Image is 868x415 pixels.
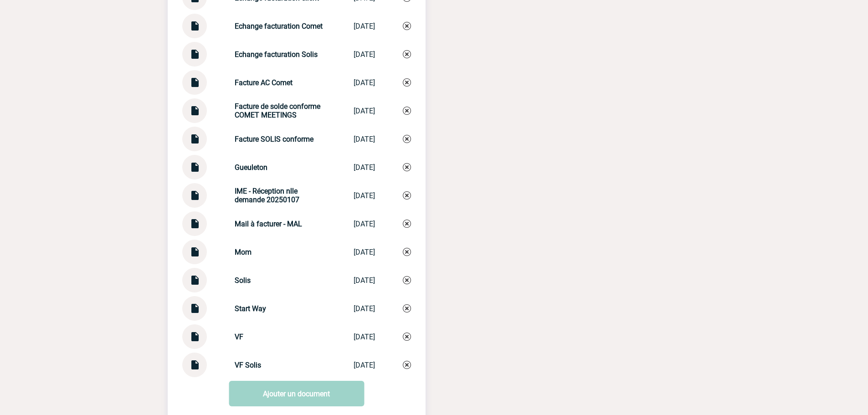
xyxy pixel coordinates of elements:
[403,276,411,284] img: Supprimer
[354,135,375,143] div: [DATE]
[403,78,411,87] img: Supprimer
[354,78,375,87] div: [DATE]
[354,50,375,59] div: [DATE]
[235,361,261,369] strong: VF Solis
[354,304,375,313] div: [DATE]
[235,78,293,87] strong: Facture AC Comet
[403,333,411,341] img: Supprimer
[235,248,252,256] strong: Mom
[235,163,267,172] strong: Gueuleton
[403,248,411,256] img: Supprimer
[403,22,411,30] img: Supprimer
[229,381,364,406] a: Ajouter un document
[403,107,411,115] img: Supprimer
[354,107,375,115] div: [DATE]
[403,304,411,313] img: Supprimer
[235,22,323,31] strong: Echange facturation Comet
[403,163,411,171] img: Supprimer
[235,135,313,143] strong: Facture SOLIS conforme
[235,187,299,204] strong: IME - Réception nlle demande 20250107
[354,248,375,256] div: [DATE]
[403,220,411,228] img: Supprimer
[354,276,375,285] div: [DATE]
[354,333,375,341] div: [DATE]
[403,191,411,200] img: Supprimer
[235,304,266,313] strong: Start Way
[235,220,302,228] strong: Mail à facturer - MAL
[354,191,375,200] div: [DATE]
[235,102,320,119] strong: Facture de solde conforme COMET MEETINGS
[354,220,375,228] div: [DATE]
[403,135,411,143] img: Supprimer
[235,333,243,341] strong: VF
[403,50,411,58] img: Supprimer
[354,361,375,369] div: [DATE]
[235,50,318,59] strong: Echange facturation Solis
[403,361,411,369] img: Supprimer
[354,163,375,172] div: [DATE]
[354,22,375,31] div: [DATE]
[235,276,251,285] strong: Solis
